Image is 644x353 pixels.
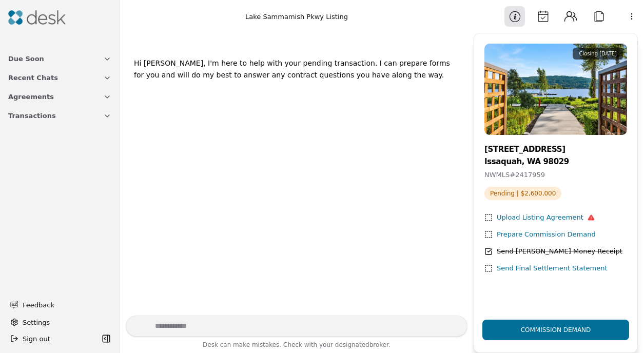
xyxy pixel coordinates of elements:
div: Prepare Commission Demand [497,229,596,240]
div: Issaquah, WA 98029 [484,155,627,168]
div: Send [PERSON_NAME] Money Receipt [497,246,622,257]
div: Send Final Settlement Statement [497,263,608,274]
span: Sign out [23,334,50,344]
div: . I can prepare forms for you and will do my best to answer any contract questions you have along... [134,59,450,79]
span: Settings [23,317,50,328]
button: Feedback [4,296,111,314]
button: Sign out [6,330,99,347]
span: Agreements [8,91,54,102]
span: Due Soon [8,53,44,64]
div: Commission Demand [513,312,599,347]
button: Recent Chats [2,68,118,87]
span: Pending | $2,600,000 [484,187,561,200]
button: Agreements [2,87,118,106]
button: Commission Demand [482,320,629,340]
span: Feedback [23,300,105,310]
div: Desk can make mistakes. Check with your broker. [126,340,467,353]
div: Upload Listing Agreement [497,212,595,223]
img: Desk [8,10,66,25]
img: Property [484,44,627,135]
div: Hi [PERSON_NAME], I'm here to help with your pending transaction [134,59,375,67]
span: Transactions [8,110,56,121]
span: Recent Chats [8,72,58,83]
textarea: Write your prompt here [126,316,467,337]
div: Lake Sammamish Pkwy Listing [245,11,348,22]
div: [STREET_ADDRESS] [484,143,627,155]
button: Due Soon [2,49,118,68]
span: designated [335,341,369,348]
div: Closing [DATE] [573,48,623,60]
button: Settings [6,314,113,330]
button: Transactions [2,106,118,125]
div: NWMLS # 2417959 [484,170,627,181]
